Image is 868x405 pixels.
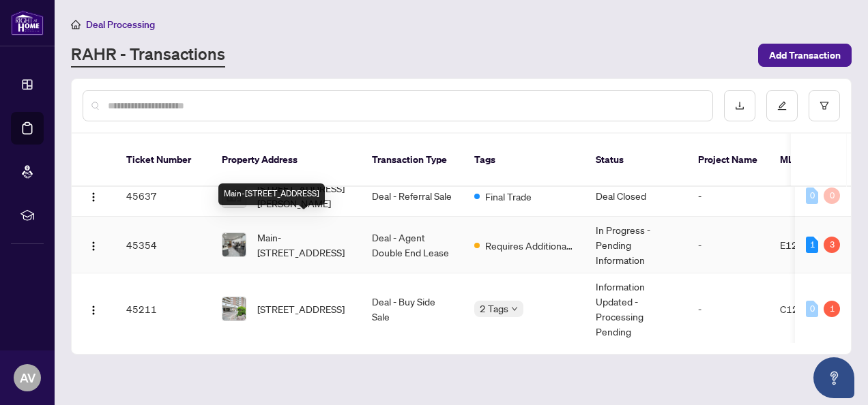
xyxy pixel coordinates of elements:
button: Logo [83,298,104,320]
img: Logo [88,241,99,252]
button: Open asap [813,357,854,398]
td: Deal - Buy Side Sale [361,273,463,345]
div: 1 [824,301,840,317]
div: 0 [806,187,818,204]
button: download [724,90,755,121]
a: RAHR - Transactions [71,43,225,67]
img: Logo [88,192,99,202]
th: Ticket Number [115,134,211,187]
span: AV [20,368,35,387]
div: 1 [806,237,818,253]
span: down [511,305,518,312]
th: Tags [463,134,585,187]
td: In Progress - Pending Information [585,217,687,273]
span: filter [820,101,829,110]
td: - [687,273,769,345]
th: Project Name [687,134,769,187]
span: Requires Additional Docs [485,238,574,253]
div: Main-[STREET_ADDRESS] [218,183,325,205]
span: Deal Processing [86,18,155,31]
img: Logo [88,305,99,316]
span: download [735,101,744,110]
span: Final Trade [485,189,532,204]
td: 45211 [115,273,211,345]
td: Deal - Referral Sale [361,175,463,217]
span: [STREET_ADDRESS] [257,301,345,316]
span: home [71,20,81,29]
td: - [687,217,769,273]
th: MLS # [769,134,851,187]
button: edit [766,90,798,121]
button: Logo [83,185,104,207]
img: logo [11,10,44,35]
td: Deal Closed [585,175,687,217]
th: Property Address [211,134,361,187]
span: edit [777,101,787,110]
img: thumbnail-img [222,233,246,256]
th: Status [585,134,687,187]
span: 2 Tags [480,301,508,316]
span: Add Transaction [769,44,841,66]
td: Deal - Agent Double End Lease [361,217,463,273]
th: Transaction Type [361,134,463,187]
div: 0 [806,301,818,317]
span: Main-[STREET_ADDRESS] [257,230,350,260]
span: C12229527 [780,303,835,315]
td: 45637 [115,175,211,217]
button: filter [809,90,840,121]
td: - [687,175,769,217]
div: 3 [824,237,840,253]
img: thumbnail-img [222,297,246,320]
td: Information Updated - Processing Pending [585,273,687,345]
button: Add Transaction [758,44,852,67]
div: 0 [824,187,840,204]
span: E12296371 [780,239,835,251]
button: Logo [83,234,104,256]
td: 45354 [115,217,211,273]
